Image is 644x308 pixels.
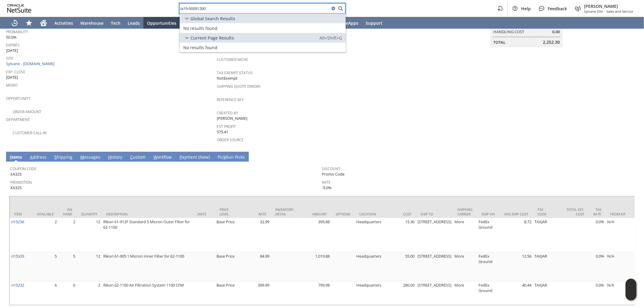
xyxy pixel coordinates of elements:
td: 32.99 [238,218,271,252]
div: Avg Ship Cost [504,212,528,216]
td: TAXJAR [533,218,556,252]
a: Promotion [10,180,32,185]
td: 2 [32,218,58,252]
td: 15.30 [383,218,416,252]
span: [PERSON_NAME] [584,3,633,9]
div: Ship To [421,212,448,216]
div: Tax Code [537,207,551,216]
svg: Recent Records [11,19,18,27]
td: Base Price [215,252,238,281]
span: Sylvane Old [584,9,603,14]
span: A [30,154,33,160]
td: N/A [606,218,639,252]
span: NotExempt [217,75,238,81]
td: 6 [32,281,58,305]
a: Shipping [53,154,74,161]
span: Support [366,20,383,26]
td: Headquarters [355,281,383,305]
span: W [153,154,157,160]
span: P [180,154,182,160]
td: 40.44 [500,281,533,305]
span: [DATE] [6,75,18,80]
div: Quantity [81,212,97,216]
td: 6 [58,281,77,305]
a: Shipping Quote Errors [217,84,261,89]
span: S [54,154,57,160]
span: Oracle Guided Learning Widget. To move around, please hold and drag [626,290,636,301]
td: 399.99 [238,281,271,305]
td: More [453,281,477,305]
a: Total [493,40,505,45]
span: Leads [128,20,140,26]
td: Base Price [215,281,238,305]
td: 2 [77,281,102,305]
a: Rate [322,180,331,185]
a: Handling Cost [493,29,524,34]
a: ri15236 [11,219,24,224]
span: No results found [183,45,217,50]
span: SuiteApps [338,20,358,26]
a: Memo [6,83,18,88]
div: From Kit [610,212,634,216]
a: Customer Call-in [13,130,46,135]
span: H [108,154,111,160]
a: Department [6,117,30,122]
span: XA325 [10,185,21,191]
td: 5 [58,252,77,281]
span: 0.00 [552,29,560,35]
a: ri15329 [11,253,24,259]
div: Options [336,212,350,216]
a: Messages [79,154,102,161]
a: Sylvane - [DOMAIN_NAME] [6,61,56,66]
td: More [453,252,477,281]
td: TAXJAR [533,281,556,305]
span: Promo Code [322,171,345,177]
div: Shortcuts [22,17,36,29]
div: Available [37,212,54,216]
span: Sales and Service [606,9,633,14]
a: Created By [217,110,238,116]
td: 0.0% [589,281,606,305]
a: Recent Records [7,17,22,29]
div: On Hand [63,207,72,216]
a: Order Source [217,137,244,142]
td: 5 [32,252,58,281]
span: Feedback [548,6,567,11]
a: Workflow [152,154,173,161]
a: Home [36,17,51,29]
svg: logo [7,4,31,13]
td: N/A [606,252,639,281]
a: Opportunity [6,96,30,101]
a: Est Profit [217,124,236,129]
td: FedEx Ground [477,218,500,252]
div: Description [106,212,188,216]
div: Location [359,212,378,216]
td: Headquarters [355,252,383,281]
td: 8.72 [500,218,533,252]
td: [STREET_ADDRESS] [416,252,453,281]
div: Shipping Carrier [457,207,473,216]
div: Rate [242,212,266,216]
a: Site [6,56,13,61]
span: k [223,154,226,160]
span: Activities [54,20,73,26]
span: I [10,154,11,160]
td: Base Price [215,218,238,252]
span: XA325 [10,171,21,177]
a: ri15232 [11,282,24,288]
div: Price Level [219,207,233,216]
span: 2,252.30 [543,39,560,45]
td: N/A [606,281,639,305]
span: -5.0% [322,185,332,191]
span: Current Page Results [191,35,234,41]
a: Activities [51,17,77,29]
a: Exp. Close [6,69,25,75]
td: Rikon 62-1100 Air Filtration System 1100 CFM [102,281,192,305]
a: Tax Exempt Status [217,70,253,75]
div: Inventory Detail [275,207,293,216]
a: Custom [129,154,147,161]
td: 84.99 [238,252,271,281]
td: Headquarters [355,218,383,252]
div: Ship Via [482,212,495,216]
div: Units [197,212,210,216]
